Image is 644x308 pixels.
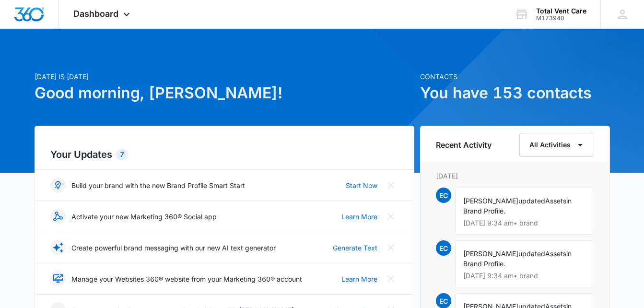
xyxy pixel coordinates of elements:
[463,249,518,258] span: [PERSON_NAME]
[341,274,377,284] a: Learn More
[71,274,302,284] p: Manage your Websites 360® website from your Marketing 360® account
[341,212,377,222] a: Learn More
[71,243,276,253] p: Create powerful brand messaging with our new AI text generator
[116,149,128,160] div: 7
[519,133,594,157] button: All Activities
[383,209,398,224] button: Close
[545,197,566,205] span: Assets
[346,180,377,190] a: Start Now
[463,272,586,279] p: [DATE] 9:34 am • brand
[436,240,451,256] span: EC
[436,171,594,181] p: [DATE]
[518,197,545,205] span: updated
[463,197,518,205] span: [PERSON_NAME]
[436,188,451,203] span: EC
[536,15,586,22] div: account id
[463,220,586,226] p: [DATE] 9:34 am • brand
[420,71,610,82] p: Contacts
[383,178,398,193] button: Close
[518,249,545,258] span: updated
[73,9,118,19] span: Dashboard
[420,82,610,105] h1: You have 153 contacts
[536,7,586,15] div: account name
[71,212,217,222] p: Activate your new Marketing 360® Social app
[71,180,245,190] p: Build your brand with the new Brand Profile Smart Start
[333,243,377,253] a: Generate Text
[50,147,398,162] h2: Your Updates
[383,240,398,255] button: Close
[545,249,566,258] span: Assets
[35,71,414,82] p: [DATE] is [DATE]
[436,139,492,151] h6: Recent Activity
[35,82,414,105] h1: Good morning, [PERSON_NAME]!
[383,271,398,286] button: Close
